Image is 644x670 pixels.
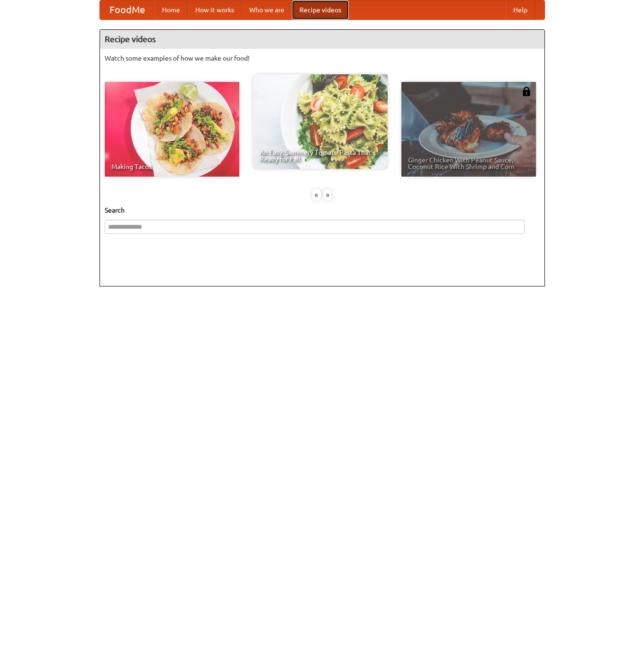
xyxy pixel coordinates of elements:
a: Making Tacos [105,82,239,177]
a: Who we are [242,0,292,19]
span: Making Tacos [111,163,233,170]
h4: Recipe videos [100,30,544,49]
a: How it works [188,0,242,19]
a: An Easy, Summery Tomato Pasta That's Ready for Fall [253,74,388,169]
p: Watch some examples of how we make our food! [105,54,540,63]
a: Home [154,0,188,19]
img: 483408.png [522,87,531,96]
a: Recipe videos [292,0,349,19]
a: FoodMe [100,0,154,19]
a: Help [506,0,535,19]
span: An Easy, Summery Tomato Pasta That's Ready for Fall [260,149,381,162]
div: « [312,189,321,201]
h5: Search [105,205,540,215]
div: » [323,189,332,201]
